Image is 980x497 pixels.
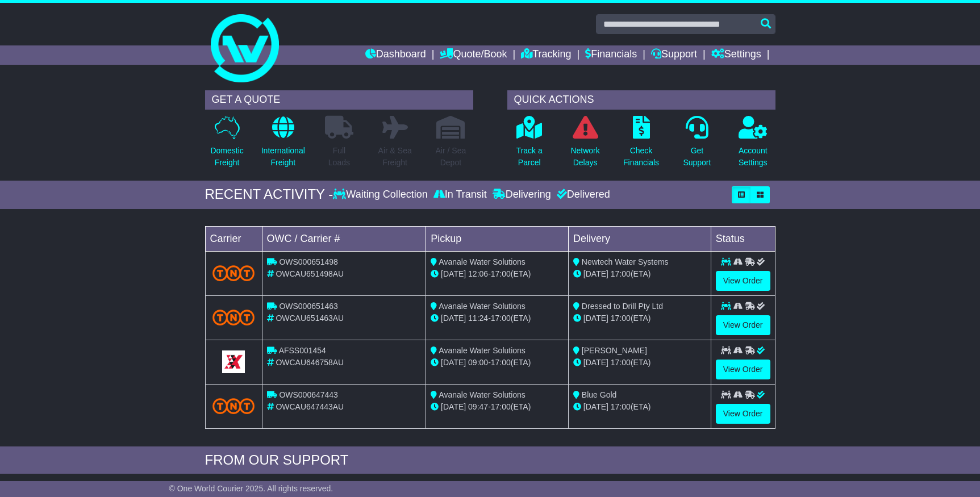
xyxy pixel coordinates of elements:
[682,115,711,175] a: GetSupport
[439,390,526,399] span: Avanale Water Solutions
[583,358,608,367] span: [DATE]
[276,314,344,323] span: OWCAU651463AU
[468,269,488,278] span: 12:06
[212,265,255,281] img: TNT_Domestic.png
[739,145,768,169] p: Account Settings
[279,302,338,311] span: OWS000651463
[573,357,706,369] div: (ETA)
[716,404,770,424] a: View Order
[611,402,631,411] span: 17:00
[711,45,761,65] a: Settings
[431,401,564,413] div: - (ETA)
[683,145,711,169] p: Get Support
[623,115,660,175] a: CheckFinancials
[210,115,244,175] a: DomesticFreight
[441,269,466,278] span: [DATE]
[468,402,488,411] span: 09:47
[279,390,338,399] span: OWS000647443
[261,115,306,175] a: InternationalFreight
[491,402,511,411] span: 17:00
[611,358,631,367] span: 17:00
[582,346,647,355] span: [PERSON_NAME]
[585,45,637,65] a: Financials
[716,360,770,379] a: View Order
[711,226,775,251] td: Status
[568,226,711,251] td: Delivery
[276,269,344,278] span: OWCAU651498AU
[169,484,333,493] span: © One World Courier 2025. All rights reserved.
[276,402,344,411] span: OWCAU647443AU
[611,314,631,323] span: 17:00
[279,257,338,266] span: OWS000651498
[573,268,706,280] div: (ETA)
[521,45,571,65] a: Tracking
[468,314,488,323] span: 11:24
[573,312,706,324] div: (ETA)
[205,226,262,251] td: Carrier
[205,452,775,469] div: FROM OUR SUPPORT
[582,390,616,399] span: Blue Gold
[440,45,507,65] a: Quote/Book
[378,145,412,169] p: Air & Sea Freight
[333,189,430,201] div: Waiting Collection
[439,257,526,266] span: Avanale Water Solutions
[582,257,669,266] span: Newtech Water Systems
[651,45,697,65] a: Support
[583,314,608,323] span: [DATE]
[276,358,344,367] span: OWCAU646758AU
[262,226,426,251] td: OWC / Carrier #
[491,358,511,367] span: 17:00
[716,315,770,335] a: View Order
[507,90,775,110] div: QUICK ACTIONS
[439,346,526,355] span: Avanale Water Solutions
[583,269,608,278] span: [DATE]
[573,401,706,413] div: (ETA)
[210,145,243,169] p: Domestic Freight
[441,314,466,323] span: [DATE]
[583,402,608,411] span: [DATE]
[431,357,564,369] div: - (ETA)
[426,226,569,251] td: Pickup
[436,145,466,169] p: Air / Sea Depot
[570,115,600,175] a: NetworkDelays
[439,302,526,311] span: Avanale Water Solutions
[431,268,564,280] div: - (ETA)
[212,398,255,414] img: TNT_Domestic.png
[738,115,768,175] a: AccountSettings
[365,45,426,65] a: Dashboard
[516,115,543,175] a: Track aParcel
[582,302,663,311] span: Dressed to Drill Pty Ltd
[325,145,353,169] p: Full Loads
[212,310,255,325] img: TNT_Domestic.png
[279,346,326,355] span: AFSS001454
[516,145,543,169] p: Track a Parcel
[261,145,305,169] p: International Freight
[554,189,610,201] div: Delivered
[441,402,466,411] span: [DATE]
[431,189,490,201] div: In Transit
[431,312,564,324] div: - (ETA)
[222,350,245,373] img: GetCarrierServiceLogo
[468,358,488,367] span: 09:00
[611,269,631,278] span: 17:00
[623,145,659,169] p: Check Financials
[205,186,333,203] div: RECENT ACTIVITY -
[491,269,511,278] span: 17:00
[205,90,473,110] div: GET A QUOTE
[490,189,554,201] div: Delivering
[441,358,466,367] span: [DATE]
[491,314,511,323] span: 17:00
[716,271,770,291] a: View Order
[570,145,599,169] p: Network Delays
